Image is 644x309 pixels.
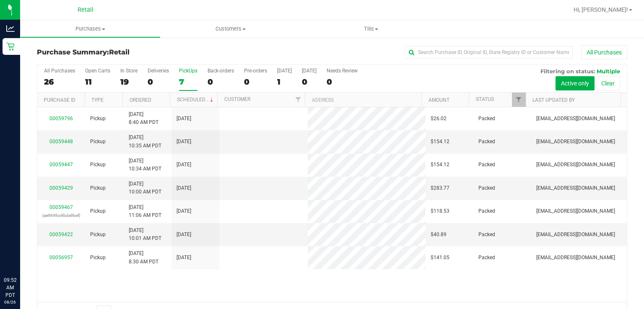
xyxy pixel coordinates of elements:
a: 00059429 [49,185,73,191]
a: Tills [301,20,441,38]
span: Retail [109,48,130,56]
span: [DATE] [177,115,191,123]
span: Packed [478,207,495,215]
div: All Purchases [44,68,75,74]
a: Purchases [20,20,161,38]
a: 00059467 [49,204,73,210]
div: In Store [120,68,138,74]
a: Filter [291,93,305,107]
div: 0 [327,77,358,87]
span: [DATE] [177,254,191,262]
div: 1 [277,77,292,87]
button: Active only [556,76,595,90]
span: [DATE] [177,231,191,239]
span: $26.02 [431,115,447,123]
span: Pickup [90,115,106,123]
inline-svg: Analytics [6,24,15,33]
div: Back-orders [208,68,234,74]
p: (ae969fcc9bda9bef) [42,211,80,219]
a: Last Updated By [532,97,575,103]
span: $283.77 [431,184,449,192]
span: Tills [301,25,441,33]
span: [DATE] 11:06 AM PDT [129,203,161,219]
span: [EMAIL_ADDRESS][DOMAIN_NAME] [536,231,615,239]
a: 00059796 [49,116,73,121]
span: [DATE] 8:40 AM PDT [129,111,158,126]
span: [EMAIL_ADDRESS][DOMAIN_NAME] [536,254,615,262]
a: Filter [512,93,526,107]
div: Needs Review [327,68,358,74]
a: Amount [428,97,449,103]
a: 00059422 [49,232,73,237]
span: [EMAIL_ADDRESS][DOMAIN_NAME] [536,161,615,169]
span: Packed [478,184,495,192]
span: Hi, [PERSON_NAME]! [574,6,628,13]
iframe: Resource center [8,242,34,267]
a: Purchase ID [44,97,75,103]
span: Pickup [90,184,106,192]
a: 00059447 [49,162,73,167]
a: Customer [224,96,250,102]
span: [DATE] 8:30 AM PDT [129,250,158,265]
div: 11 [85,77,110,87]
button: All Purchases [581,45,627,59]
span: [EMAIL_ADDRESS][DOMAIN_NAME] [536,115,615,123]
div: 0 [148,77,169,87]
span: Pickup [90,207,106,215]
span: [EMAIL_ADDRESS][DOMAIN_NAME] [536,138,615,146]
div: Pre-orders [244,68,267,74]
span: [DATE] 10:01 AM PDT [129,227,161,242]
span: $154.12 [431,161,449,169]
span: [DATE] [177,184,191,192]
h3: Purchase Summary: [37,49,234,56]
div: [DATE] [277,68,292,74]
span: Packed [478,254,495,262]
span: [EMAIL_ADDRESS][DOMAIN_NAME] [536,184,615,192]
button: Clear [596,76,620,90]
div: 26 [44,77,75,87]
span: Customers [161,25,301,33]
inline-svg: Retail [6,42,15,51]
span: Pickup [90,254,106,262]
a: Status [476,96,494,102]
span: Packed [478,161,495,169]
span: $118.53 [431,207,449,215]
span: $141.05 [431,254,449,262]
input: Search Purchase ID, Original ID, State Registry ID or Customer Name... [405,46,573,59]
span: [DATE] 10:35 AM PDT [129,134,161,149]
p: 08/26 [4,299,16,305]
div: Deliveries [148,68,169,74]
span: [DATE] [177,161,191,169]
div: 0 [208,77,234,87]
span: $40.89 [431,231,447,239]
p: 09:52 AM PDT [4,276,16,299]
div: Open Carts [85,68,110,74]
div: [DATE] [302,68,317,74]
span: [DATE] [177,207,191,215]
span: Purchases [21,25,160,33]
span: Packed [478,138,495,146]
div: 0 [302,77,317,87]
div: 19 [120,77,138,87]
span: Pickup [90,161,106,169]
span: Filtering on status: [540,68,595,75]
a: 00056957 [49,255,73,260]
a: Ordered [130,97,151,103]
span: [DATE] [177,138,191,146]
span: Packed [478,115,495,123]
span: Pickup [90,138,106,146]
th: Address [305,93,421,107]
span: Packed [478,231,495,239]
iframe: Resource center unread badge [25,241,35,251]
a: Scheduled [177,97,215,103]
span: [DATE] 10:00 AM PDT [129,180,161,196]
a: 00059448 [49,139,73,144]
div: PickUps [179,68,197,74]
span: [DATE] 10:34 AM PDT [129,157,161,173]
span: $154.12 [431,138,449,146]
span: [EMAIL_ADDRESS][DOMAIN_NAME] [536,207,615,215]
span: Pickup [90,231,106,239]
div: 0 [244,77,267,87]
span: Multiple [597,68,620,75]
a: Type [91,97,104,103]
